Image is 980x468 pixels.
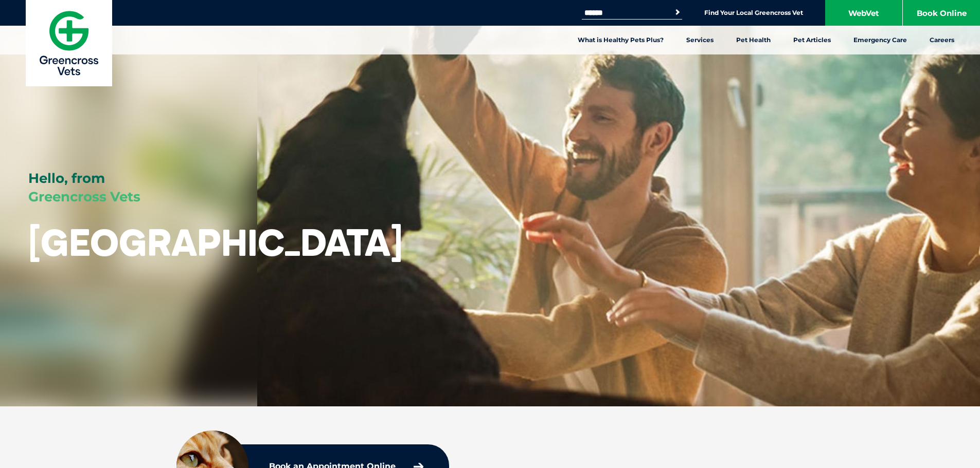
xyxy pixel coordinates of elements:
h1: [GEOGRAPHIC_DATA] [28,222,403,263]
a: Find Your Local Greencross Vet [704,9,803,17]
button: Search [672,7,683,17]
a: Services [675,26,725,54]
span: Hello, from [28,170,105,186]
a: Emergency Care [842,26,918,54]
a: What is Healthy Pets Plus? [566,26,675,54]
a: Pet Health [725,26,782,54]
a: Careers [918,26,966,54]
span: Greencross Vets [28,189,140,205]
a: Pet Articles [782,26,842,54]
